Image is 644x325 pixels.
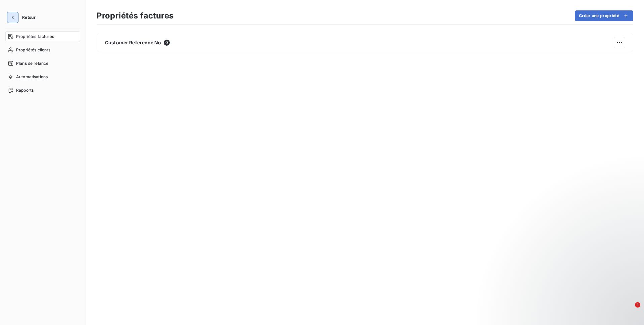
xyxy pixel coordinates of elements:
h3: Propriétés factures [97,10,173,22]
button: Retour [5,12,41,23]
iframe: Intercom notifications message [510,260,644,307]
a: Automatisations [5,72,80,82]
a: Plans de relance [5,58,80,69]
span: Propriétés factures [16,34,54,40]
span: Propriétés clients [16,47,50,53]
a: Propriétés clients [5,45,80,55]
span: Retour [22,15,36,19]
span: Automatisations [16,74,48,80]
span: Plans de relance [16,60,48,66]
a: Rapports [5,85,80,96]
span: 1 [635,302,640,308]
span: Rapports [16,87,34,93]
a: Propriétés factures [5,31,80,42]
button: Créer une propriété [575,10,633,21]
span: 0 [164,40,170,46]
span: Customer Reference No [105,39,161,46]
iframe: Intercom live chat [621,302,637,318]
